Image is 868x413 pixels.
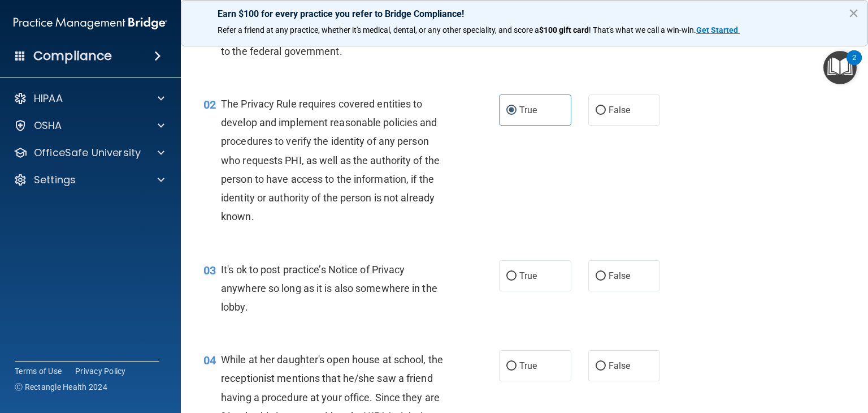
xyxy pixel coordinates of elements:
[221,98,440,222] span: The Privacy Rule requires covered entities to develop and implement reasonable policies and proce...
[589,25,696,35] span: ! That's what we call a win-win.
[506,272,517,281] input: True
[609,360,631,371] span: False
[506,362,517,371] input: True
[221,264,437,313] span: It's ok to post practice’s Notice of Privacy anywhere so long as it is also somewhere in the lobby.
[34,92,63,105] p: HIPAA
[609,105,631,115] span: False
[218,8,831,19] p: Earn $100 for every practice you refer to Bridge Compliance!
[75,365,126,377] a: Privacy Policy
[852,58,856,72] div: 2
[506,106,517,115] input: True
[218,25,539,35] span: Refer a friend at any practice, whether it's medical, dental, or any other speciality, and score a
[596,362,606,371] input: False
[15,381,107,393] span: Ⓒ Rectangle Health 2024
[596,272,606,281] input: False
[14,146,164,160] a: OfficeSafe University
[823,51,857,84] button: Open Resource Center, 2 new notifications
[203,354,216,367] span: 04
[34,146,141,160] p: OfficeSafe University
[848,4,859,22] button: Close
[519,360,537,371] span: True
[539,25,589,35] strong: $100 gift card
[203,98,216,111] span: 02
[14,173,164,187] a: Settings
[14,12,167,35] img: PMB logo
[203,264,216,277] span: 03
[696,25,740,35] a: Get Started
[519,105,537,115] span: True
[34,119,62,132] p: OSHA
[519,270,537,281] span: True
[221,7,444,57] span: Patients who believe that their PHI has been compromised have the right to make a complaint to th...
[14,119,164,132] a: OSHA
[14,92,164,105] a: HIPAA
[609,270,631,281] span: False
[15,365,62,377] a: Terms of Use
[33,48,112,64] h4: Compliance
[596,106,606,115] input: False
[34,173,76,187] p: Settings
[696,25,738,35] strong: Get Started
